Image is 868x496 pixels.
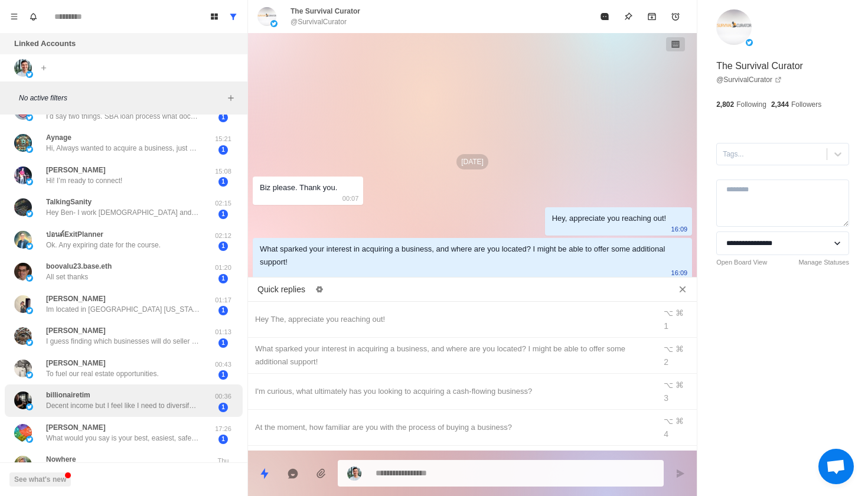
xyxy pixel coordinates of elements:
[456,154,488,169] p: [DATE]
[342,192,359,205] p: 00:07
[255,313,648,326] div: Hey The, appreciate you reaching out!
[716,74,782,85] a: @SurvivalCurator
[218,242,228,251] span: 1
[14,327,32,345] img: picture
[673,280,692,299] button: Close quick replies
[208,391,238,402] p: 00:36
[616,5,640,28] button: Pin
[26,275,33,282] img: picture
[26,371,33,378] img: picture
[260,243,666,269] div: What sparked your interest in acquiring a business, and where are you located? I might be able to...
[671,266,688,279] p: 16:09
[218,403,228,412] span: 1
[26,243,33,250] img: picture
[26,403,33,410] img: picture
[255,342,648,368] div: What sparked your interest in acquiring a business, and where are you located? I might be able to...
[664,342,690,368] div: ⌥ ⌘ 2
[255,385,648,398] div: I'm curious, what ultimately has you looking to acquiring a cash-flowing business?
[5,7,24,26] button: Menu
[552,212,666,225] div: Hey, appreciate you reaching out!
[640,5,664,28] button: Archive
[716,59,803,73] p: The Survival Curator
[14,295,32,313] img: picture
[771,99,789,110] p: 2,344
[208,424,238,434] p: 17:26
[218,306,228,315] span: 1
[716,9,752,45] img: picture
[46,304,200,315] p: Im located in [GEOGRAPHIC_DATA] [US_STATE], and I’m looking to replace my current income. I alrea...
[26,146,33,153] img: picture
[46,368,159,379] p: To fuel our real estate opportunities.
[224,7,243,26] button: Show all conversations
[46,358,106,368] p: [PERSON_NAME]
[798,257,849,267] a: Manage Statuses
[14,360,32,377] img: picture
[218,370,228,380] span: 1
[26,114,33,121] img: picture
[14,59,32,77] img: picture
[26,210,33,217] img: picture
[208,327,238,337] p: 01:13
[291,17,347,27] p: @SurvivalCurator
[593,5,616,28] button: Mark as read
[257,7,276,26] img: picture
[671,223,688,236] p: 16:09
[46,454,76,465] p: Nowhere
[26,71,33,78] img: picture
[260,181,337,194] div: Biz please. Thank you.
[224,91,238,105] button: Add filters
[46,325,106,336] p: [PERSON_NAME]
[26,339,33,346] img: picture
[208,198,238,208] p: 02:15
[746,39,753,46] img: picture
[208,231,238,241] p: 02:12
[716,257,767,267] a: Open Board View
[716,99,734,110] p: 2,802
[46,143,200,154] p: Hi, Always wanted to acquire a business, just haven’t been able to realize that yet. I am located...
[255,421,648,434] div: At the moment, how familiar are you with the process of buying a business?
[46,111,200,122] p: I’d say two things. SBA loan process what documents I need to gather, requirements, LLC / busines...
[46,272,88,282] p: All set thanks
[218,145,228,155] span: 1
[37,61,51,75] button: Add account
[14,391,32,409] img: picture
[218,274,228,283] span: 1
[26,178,33,185] img: picture
[46,132,71,143] p: Aynage
[208,263,238,273] p: 01:20
[46,433,200,443] p: What would you say is your best, easiest, safest business type you own? Like is there such a thin...
[208,360,238,370] p: 00:43
[26,307,33,314] img: picture
[14,38,76,50] p: Linked Accounts
[14,134,32,152] img: picture
[218,210,228,219] span: 1
[46,165,106,175] p: [PERSON_NAME]
[46,261,112,272] p: boovalu23.base.eth
[664,378,690,404] div: ⌥ ⌘ 3
[26,436,33,443] img: picture
[347,466,361,481] img: picture
[46,175,122,186] p: Hi! I’m ready to connect!
[310,280,329,299] button: Edit quick replies
[46,207,200,218] p: Hey Ben- I work [DEMOGRAPHIC_DATA] and I want to venture into starting a business but I don’t hav...
[46,336,200,347] p: I guess finding which businesses will do seller financing and how to agree to it ha. Also tricks ...
[818,449,854,484] div: Open chat
[46,240,161,250] p: Ok. Any expiring date for the course.
[46,400,200,411] p: Decent income but I feel like I need to diversify and I enjoy your content and style. I’m based i...
[24,7,43,26] button: Notifications
[9,472,71,487] button: See what's new
[791,99,821,110] p: Followers
[218,177,228,187] span: 1
[46,197,92,207] p: TalkingSanity
[668,462,692,485] button: Send message
[208,134,238,144] p: 15:21
[46,293,106,304] p: [PERSON_NAME]
[14,263,32,280] img: picture
[291,6,360,17] p: The Survival Curator
[19,93,224,103] p: No active filters
[14,456,32,474] img: picture
[46,390,90,400] p: billionairetim
[664,415,690,440] div: ⌥ ⌘ 4
[281,462,305,485] button: Reply with AI
[218,338,228,348] span: 1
